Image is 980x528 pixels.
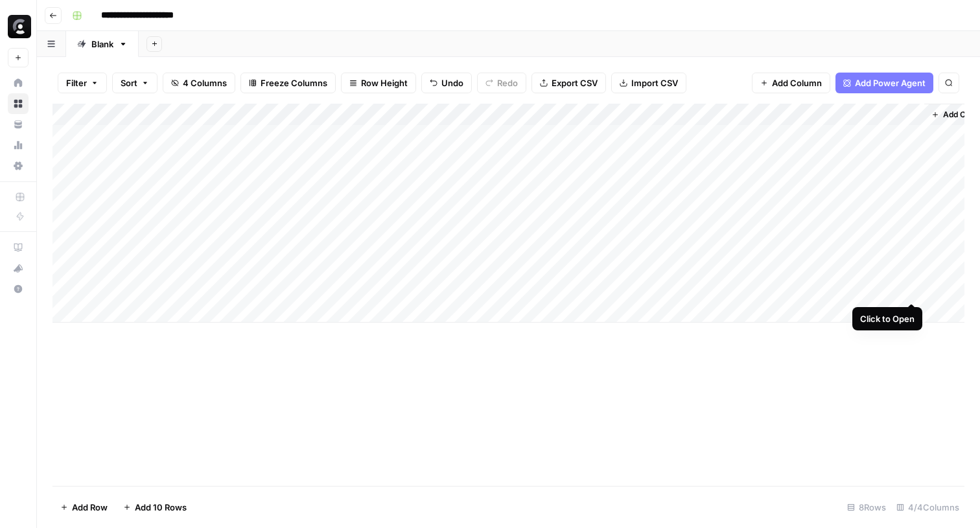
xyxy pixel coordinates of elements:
div: Blank [91,38,113,51]
a: Browse [8,93,29,114]
div: 4/4 Columns [891,497,964,518]
button: Add Column [752,73,830,93]
div: Click to Open [860,312,915,325]
button: Add Power Agent [835,73,933,93]
button: Add Row [52,497,115,518]
span: Sort [121,76,137,89]
a: Home [8,73,29,93]
button: Import CSV [611,73,686,93]
a: Usage [8,135,29,155]
span: Add Row [72,501,108,514]
span: Redo [497,76,518,89]
span: Add Column [772,76,822,89]
button: What's new? [8,258,29,279]
a: Blank [66,31,139,57]
button: Undo [421,73,472,93]
span: Row Height [361,76,408,89]
span: Undo [441,76,463,89]
button: Help + Support [8,279,29,299]
span: Add 10 Rows [135,501,187,514]
button: Sort [112,73,157,93]
span: Export CSV [552,76,598,89]
span: Filter [66,76,87,89]
div: 8 Rows [842,497,891,518]
span: Add Power Agent [855,76,926,89]
button: 4 Columns [163,73,235,93]
span: Freeze Columns [261,76,327,89]
button: Redo [477,73,526,93]
button: Filter [58,73,107,93]
button: Export CSV [531,73,606,93]
span: Import CSV [631,76,678,89]
button: Row Height [341,73,416,93]
button: Add 10 Rows [115,497,194,518]
div: What's new? [8,258,28,278]
button: Freeze Columns [240,73,336,93]
a: AirOps Academy [8,237,29,258]
button: Workspace: Clerk [8,10,29,43]
a: Settings [8,155,29,176]
a: Your Data [8,114,29,135]
img: Clerk Logo [8,15,31,38]
span: 4 Columns [183,76,227,89]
